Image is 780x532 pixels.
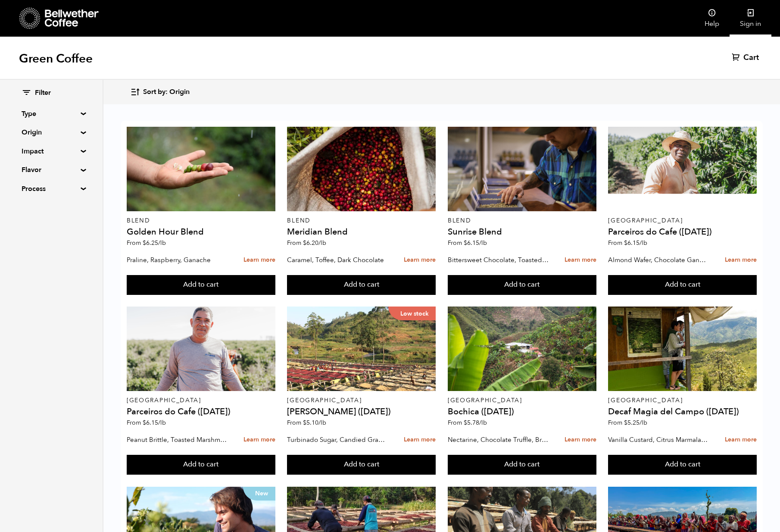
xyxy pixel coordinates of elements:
span: $ [143,419,146,427]
span: From [608,239,647,247]
button: Sort by: Origin [130,82,190,102]
p: Blend [287,218,436,224]
button: Add to cart [127,455,275,475]
span: Filter [35,88,51,98]
summary: Type [22,109,81,119]
a: Cart [732,53,761,63]
span: From [127,419,166,427]
button: Add to cart [127,275,275,295]
span: $ [624,239,627,247]
span: From [127,239,166,247]
h4: [PERSON_NAME] ([DATE]) [287,407,436,416]
summary: Impact [22,146,81,156]
button: Add to cart [287,455,436,475]
p: Low stock [388,307,436,320]
button: Add to cart [608,455,757,475]
span: From [448,419,487,427]
bdi: 6.25 [143,239,166,247]
span: /lb [318,239,326,247]
p: Praline, Raspberry, Ganache [127,253,228,266]
h4: Decaf Magia del Campo ([DATE]) [608,407,757,416]
a: Learn more [565,431,596,449]
p: Almond Wafer, Chocolate Ganache, Bing Cherry [608,253,709,266]
span: $ [303,419,306,427]
a: Learn more [725,251,757,269]
span: From [287,239,326,247]
bdi: 6.20 [303,239,326,247]
bdi: 6.15 [143,419,166,427]
p: Turbinado Sugar, Candied Grapefruit, Spiced Plum [287,433,388,446]
h4: Parceiros do Cafe ([DATE]) [127,407,275,416]
span: /lb [158,239,166,247]
bdi: 5.78 [464,419,487,427]
a: Learn more [565,251,596,269]
span: From [608,419,647,427]
h1: Green Coffee [19,51,93,66]
span: Cart [743,53,759,63]
bdi: 6.15 [464,239,487,247]
span: $ [464,419,467,427]
span: /lb [318,419,326,427]
span: $ [624,419,627,427]
span: $ [143,239,146,247]
a: Learn more [404,431,436,449]
p: Blend [127,218,275,224]
span: /lb [158,419,166,427]
button: Add to cart [448,275,596,295]
h4: Meridian Blend [287,228,436,236]
p: Vanilla Custard, Citrus Marmalade, Caramel [608,433,709,446]
h4: Sunrise Blend [448,228,596,236]
a: Low stock [287,307,436,391]
p: [GEOGRAPHIC_DATA] [608,397,757,404]
bdi: 5.25 [624,419,647,427]
bdi: 5.10 [303,419,326,427]
span: /lb [479,419,487,427]
a: Learn more [243,251,275,269]
button: Add to cart [287,275,436,295]
p: Blend [448,218,596,224]
a: Learn more [725,431,757,449]
a: Learn more [243,431,275,449]
span: /lb [479,239,487,247]
span: Sort by: Origin [143,88,190,97]
span: From [448,239,487,247]
summary: Flavor [22,165,81,175]
p: Caramel, Toffee, Dark Chocolate [287,253,388,266]
p: [GEOGRAPHIC_DATA] [287,397,436,404]
h4: Golden Hour Blend [127,228,275,236]
span: /lb [640,419,647,427]
h4: Bochica ([DATE]) [448,407,596,416]
p: Nectarine, Chocolate Truffle, Brown Sugar [448,433,549,446]
span: $ [303,239,306,247]
summary: Origin [22,127,81,138]
a: Learn more [404,251,436,269]
button: Add to cart [608,275,757,295]
button: Add to cart [448,455,596,475]
p: Bittersweet Chocolate, Toasted Marshmallow, Candied Orange, Praline [448,253,549,266]
p: [GEOGRAPHIC_DATA] [608,218,757,224]
span: $ [464,239,467,247]
p: New [243,487,275,501]
p: [GEOGRAPHIC_DATA] [127,397,275,404]
summary: Process [22,184,81,194]
span: From [287,419,326,427]
p: [GEOGRAPHIC_DATA] [448,397,596,404]
p: Peanut Brittle, Toasted Marshmallow, Bittersweet Chocolate [127,433,228,446]
span: /lb [640,239,647,247]
bdi: 6.15 [624,239,647,247]
h4: Parceiros do Cafe ([DATE]) [608,228,757,236]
